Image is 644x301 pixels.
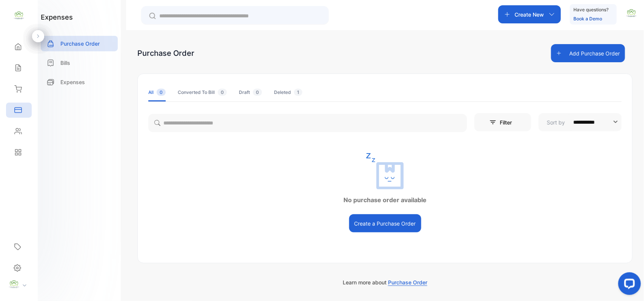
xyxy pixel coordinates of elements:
[388,279,427,286] span: Purchase Order
[626,8,637,19] img: avatar
[60,59,70,67] p: Bills
[539,113,622,131] button: Sort by
[41,36,118,51] a: Purchase Order
[8,279,20,290] img: profile
[137,278,633,286] p: Learn more about
[551,44,625,62] button: Add Purchase Order
[626,5,637,23] button: avatar
[574,6,609,14] p: Have questions?
[218,89,227,96] span: 0
[60,78,85,86] p: Expenses
[178,89,227,96] div: Converted To Bill
[60,40,100,48] p: Purchase Order
[498,5,561,23] button: Create New
[148,89,166,96] div: All
[13,10,25,21] img: logo
[515,11,544,18] p: Create New
[138,195,632,204] p: No purchase order available
[157,89,166,96] span: 0
[366,153,404,189] img: empty state
[294,89,302,96] span: 1
[274,89,302,96] div: Deleted
[239,89,262,96] div: Draft
[41,74,118,90] a: Expenses
[41,12,73,22] h1: expenses
[253,89,262,96] span: 0
[349,214,421,232] button: Create a Purchase Order
[612,269,644,301] iframe: LiveChat chat widget
[137,48,194,59] div: Purchase Order
[574,16,602,21] a: Book a Demo
[41,55,118,71] a: Bills
[547,118,565,126] p: Sort by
